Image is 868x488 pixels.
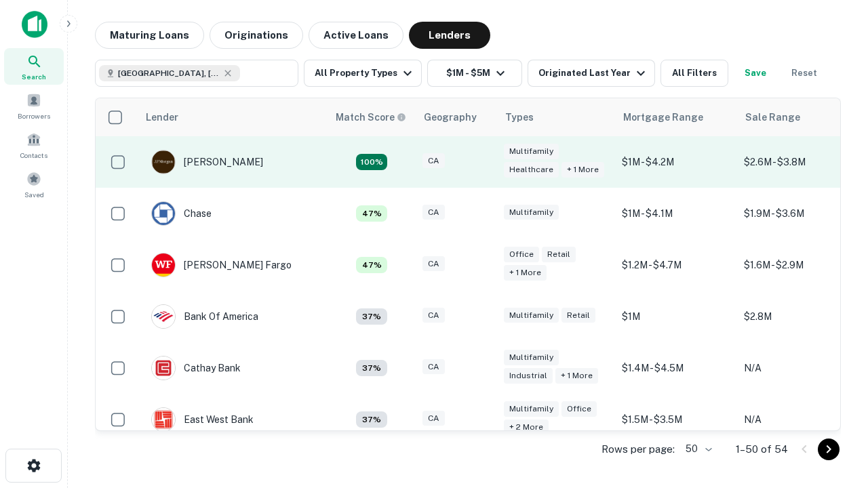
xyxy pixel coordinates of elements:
[210,22,303,49] button: Originations
[745,109,800,125] div: Sale Range
[422,205,445,220] div: CA
[504,247,539,262] div: Office
[118,67,220,79] span: [GEOGRAPHIC_DATA], [GEOGRAPHIC_DATA], [GEOGRAPHIC_DATA]
[737,98,859,136] th: Sale Range
[542,247,576,262] div: Retail
[4,48,64,85] a: Search
[505,109,534,125] div: Types
[95,22,204,49] button: Maturing Loans
[356,360,387,376] div: Matching Properties: 4, hasApolloMatch: undefined
[18,110,50,121] span: Borrowers
[22,11,47,38] img: capitalize-icon.png
[356,205,387,222] div: Matching Properties: 5, hasApolloMatch: undefined
[151,201,212,226] div: Chase
[4,127,64,163] a: Contacts
[356,154,387,170] div: Matching Properties: 19, hasApolloMatch: undefined
[151,253,292,277] div: [PERSON_NAME] Fargo
[504,205,559,220] div: Multifamily
[615,342,737,394] td: $1.4M - $4.5M
[504,420,549,435] div: + 2 more
[356,411,387,428] div: Matching Properties: 4, hasApolloMatch: undefined
[615,291,737,342] td: $1M
[152,408,175,431] img: picture
[615,394,737,445] td: $1.5M - $3.5M
[146,109,178,125] div: Lender
[424,109,477,125] div: Geography
[737,239,859,291] td: $1.6M - $2.9M
[615,136,737,188] td: $1M - $4.2M
[356,257,387,273] div: Matching Properties: 5, hasApolloMatch: undefined
[309,22,403,49] button: Active Loans
[783,60,826,87] button: Reset
[328,98,416,136] th: Capitalize uses an advanced AI algorithm to match your search with the best lender. The match sco...
[737,342,859,394] td: N/A
[151,356,241,380] div: Cathay Bank
[152,357,175,380] img: picture
[151,304,258,329] div: Bank Of America
[615,188,737,239] td: $1M - $4.1M
[800,380,868,445] iframe: Chat Widget
[734,60,777,87] button: Save your search to get updates of matches that match your search criteria.
[538,65,649,81] div: Originated Last Year
[504,401,559,417] div: Multifamily
[504,350,559,365] div: Multifamily
[504,144,559,159] div: Multifamily
[737,136,859,188] td: $2.6M - $3.8M
[336,110,403,125] h6: Match Score
[422,359,445,375] div: CA
[304,60,422,87] button: All Property Types
[336,110,406,125] div: Capitalize uses an advanced AI algorithm to match your search with the best lender. The match sco...
[680,439,714,459] div: 50
[504,308,559,323] div: Multifamily
[528,60,655,87] button: Originated Last Year
[409,22,490,49] button: Lenders
[152,253,175,277] img: picture
[151,407,254,432] div: East West Bank
[737,394,859,445] td: N/A
[422,308,445,323] div: CA
[152,305,175,328] img: picture
[601,441,675,457] p: Rows per page:
[818,439,840,460] button: Go to next page
[615,98,737,136] th: Mortgage Range
[22,71,46,82] span: Search
[422,153,445,169] div: CA
[736,441,788,457] p: 1–50 of 54
[416,98,497,136] th: Geography
[20,150,47,161] span: Contacts
[138,98,328,136] th: Lender
[422,411,445,426] div: CA
[504,368,553,384] div: Industrial
[152,150,175,174] img: picture
[555,368,598,384] div: + 1 more
[561,162,604,178] div: + 1 more
[615,239,737,291] td: $1.2M - $4.7M
[24,189,44,200] span: Saved
[356,308,387,325] div: Matching Properties: 4, hasApolloMatch: undefined
[737,188,859,239] td: $1.9M - $3.6M
[660,60,728,87] button: All Filters
[152,202,175,225] img: picture
[504,162,559,178] div: Healthcare
[151,150,263,174] div: [PERSON_NAME]
[737,291,859,342] td: $2.8M
[504,265,547,281] div: + 1 more
[623,109,703,125] div: Mortgage Range
[422,256,445,272] div: CA
[497,98,615,136] th: Types
[561,308,595,323] div: Retail
[427,60,522,87] button: $1M - $5M
[4,166,64,203] a: Saved
[4,87,64,124] a: Borrowers
[561,401,597,417] div: Office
